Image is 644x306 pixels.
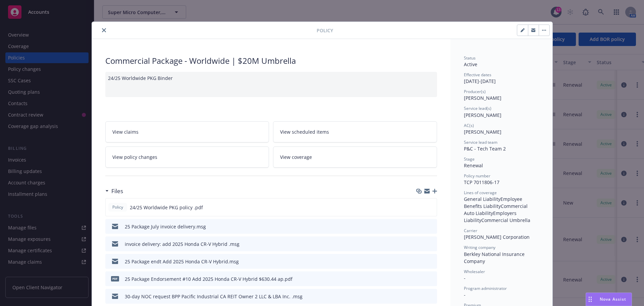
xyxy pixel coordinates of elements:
span: Active [464,61,477,68]
span: Employee Benefits Liability [464,196,524,209]
button: preview file [428,293,434,300]
div: Commercial Package - Worldwide | $20M Umbrella [105,55,437,67]
span: Policy [111,204,124,210]
button: preview file [428,258,434,265]
button: Nova Assist [586,293,632,306]
button: download file [418,223,423,230]
div: Drag to move [586,293,594,306]
span: AC(s) [464,123,474,128]
div: 25 Package July invoice delivery.msg [125,223,206,230]
div: [DATE] - [DATE] [464,72,539,85]
span: - [464,275,466,281]
div: invoice delivery: add 2025 Honda CR-V Hybrid .msg [125,241,239,248]
span: Commercial Auto Liability [464,203,529,216]
button: preview file [428,204,434,211]
span: [PERSON_NAME] [464,95,501,101]
span: View policy changes [112,154,157,161]
button: close [100,26,108,34]
span: [PERSON_NAME] [464,129,501,135]
button: preview file [428,241,434,248]
span: Effective dates [464,72,491,78]
button: download file [417,204,423,211]
button: download file [418,293,423,300]
span: - [464,292,466,298]
div: 25 Package Endorsement #10 Add 2025 Honda CR-V Hybrid $630.44 ap.pdf [125,275,292,282]
span: Policy number [464,173,490,179]
button: download file [418,258,423,265]
div: 24/25 Worldwide PKG Binder [105,72,437,97]
span: [PERSON_NAME] Corporation [464,234,530,240]
div: Files [105,187,123,195]
div: 25 Package endt Add 2025 Honda CR-V Hybrid.msg [125,258,239,265]
span: General Liability [464,196,500,202]
span: Nova Assist [600,296,626,302]
a: View policy changes [105,146,269,168]
span: Program administrator [464,286,507,291]
button: download file [418,275,423,282]
span: Service lead(s) [464,105,491,111]
span: Writing company [464,245,495,250]
div: 30-day NOC request BPP Pacific Industrial CA REIT Owner 2 LLC & LBA Inc. .msg [125,293,303,300]
span: [PERSON_NAME] [464,112,501,118]
span: Producer(s) [464,89,486,94]
a: View coverage [273,146,437,168]
span: pdf [111,276,119,281]
span: Renewal [464,162,483,169]
button: preview file [428,275,434,282]
span: Stage [464,156,475,162]
span: Wholesaler [464,269,485,274]
h3: Files [111,187,123,195]
span: 24/25 Worldwide PKG policy .pdf [130,204,203,211]
span: View scheduled items [280,128,329,135]
span: Carrier [464,228,477,233]
button: preview file [428,223,434,230]
span: Status [464,55,476,61]
span: Policy [317,27,333,34]
a: View claims [105,121,269,142]
span: Berkley National Insurance Company [464,251,526,264]
span: Service lead team [464,139,497,145]
span: View coverage [280,154,312,161]
span: Commercial Umbrella [481,217,530,223]
span: TCP 7011806-17 [464,179,499,185]
a: View scheduled items [273,121,437,142]
span: P&C - Tech Team 2 [464,145,506,152]
span: Employers Liability [464,210,518,223]
span: Lines of coverage [464,190,497,195]
button: download file [418,241,423,248]
span: View claims [112,128,139,135]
